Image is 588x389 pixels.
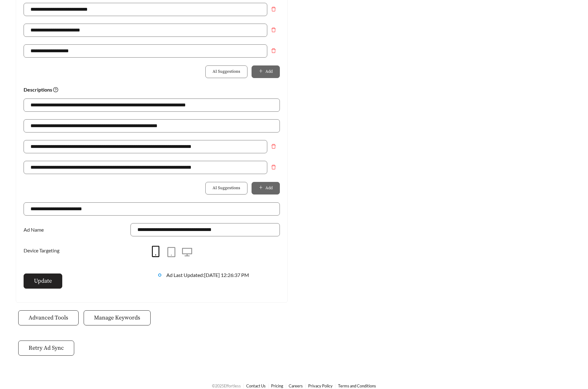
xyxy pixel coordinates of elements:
button: AI Suggestions [205,65,247,78]
span: delete [268,165,280,170]
span: desktop [182,247,192,257]
span: mobile [150,246,161,257]
button: Remove field [267,140,280,153]
span: Update [34,277,52,285]
strong: Descriptions [24,87,58,93]
input: Ad Name [130,223,280,236]
a: Terms and Conditions [338,383,376,388]
span: AI Suggestions [213,185,240,191]
button: tablet [164,245,179,260]
span: delete [268,27,280,32]
div: Ad Last Updated: [DATE] 12:26:37 PM [166,271,280,286]
a: Contact Us [246,383,266,388]
span: delete [268,7,280,12]
button: desktop [179,245,195,260]
span: Retry Ad Sync [29,344,64,352]
button: plusAdd [252,182,280,194]
span: Manage Keywords [94,313,140,322]
span: question-circle [53,87,58,92]
button: Manage Keywords [84,310,151,325]
span: AI Suggestions [213,69,240,75]
span: delete [268,144,280,149]
span: delete [268,48,280,53]
span: Advanced Tools [29,313,68,322]
a: Careers [289,383,303,388]
button: Remove field [267,3,280,15]
button: Remove field [267,44,280,57]
button: AI Suggestions [205,182,247,194]
button: Advanced Tools [18,310,79,325]
button: Update [24,273,62,289]
button: plusAdd [252,65,280,78]
button: mobile [148,244,164,260]
button: Remove field [267,24,280,36]
button: Remove field [267,161,280,173]
label: Device Targeting [24,244,63,257]
span: tablet [166,247,176,257]
label: Ad Name [24,223,47,236]
button: Retry Ad Sync [18,341,74,356]
a: Pricing [271,383,283,388]
span: © 2025 Effortless [212,383,241,388]
input: Website [24,202,280,216]
a: Privacy Policy [308,383,333,388]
